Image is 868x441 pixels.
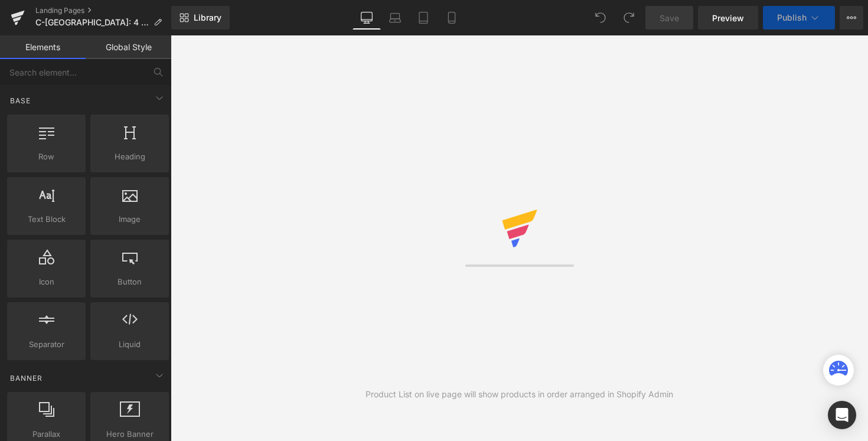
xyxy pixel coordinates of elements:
div: Product List on live page will show products in order arranged in Shopify Admin [366,388,673,401]
span: Row [11,151,82,163]
span: Preview [712,12,744,24]
span: Icon [11,276,82,288]
span: Heading [94,151,165,163]
button: Redo [617,6,641,30]
span: Hero Banner [94,428,165,440]
button: More [840,6,863,30]
a: Mobile [438,6,466,30]
a: Preview [698,6,758,30]
a: Laptop [381,6,409,30]
div: Open Intercom Messenger [828,401,856,429]
span: Save [660,12,679,24]
span: Text Block [11,213,82,226]
span: Image [94,213,165,226]
a: Tablet [409,6,438,30]
a: Landing Pages [35,6,171,15]
span: Publish [777,13,807,22]
button: Publish [763,6,835,30]
span: Button [94,276,165,288]
span: Liquid [94,338,165,351]
span: Parallax [11,428,82,440]
span: Library [194,12,221,23]
span: C-[GEOGRAPHIC_DATA]: 4 Best Laundry Detergent Sheets [35,18,149,27]
a: New Library [171,6,230,30]
span: Base [9,95,32,106]
button: Undo [589,6,612,30]
span: Banner [9,373,44,384]
a: Desktop [353,6,381,30]
span: Separator [11,338,82,351]
a: Global Style [86,35,171,59]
